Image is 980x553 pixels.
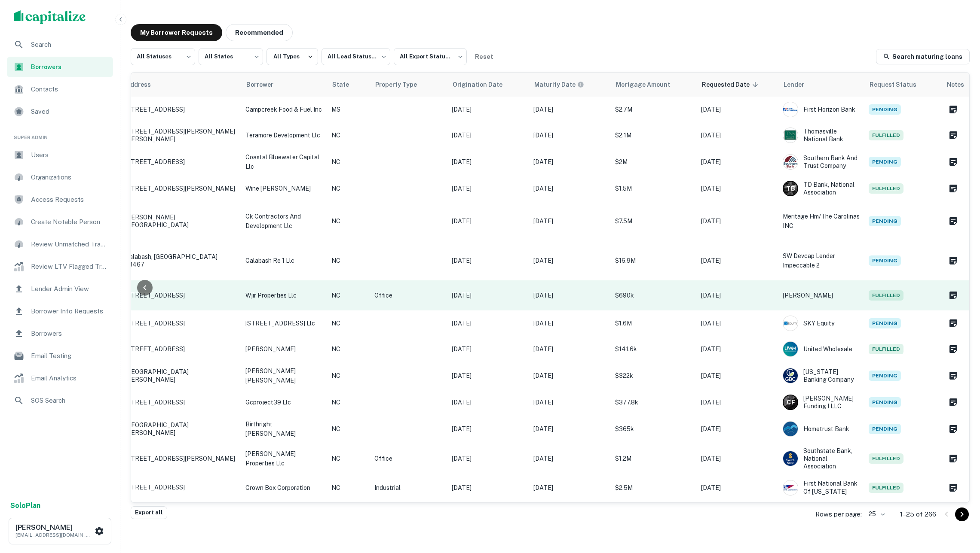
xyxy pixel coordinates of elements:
img: capitalize-logo.png [14,10,86,24]
th: Borrower [241,73,327,97]
span: Pending [869,318,901,328]
p: [DATE] [701,454,774,463]
p: coastal bluewater capital llc [245,152,323,171]
p: [DATE] [533,157,606,167]
p: $2.5M [615,483,692,492]
p: [STREET_ADDRESS][PERSON_NAME][PERSON_NAME] [125,128,237,143]
p: $377.8k [615,398,692,407]
a: Contacts [7,79,113,100]
div: Create Notable Person [7,212,113,232]
span: Users [31,150,108,160]
img: picture [783,480,798,495]
a: Search [7,34,113,55]
p: $2.1M [615,131,692,140]
span: Borrowers [31,62,108,72]
p: [STREET_ADDRESS] [125,398,237,406]
div: Maturity dates displayed may be estimated. Please contact the lender for the most accurate maturi... [534,80,584,89]
p: [DATE] [701,105,774,114]
a: Email Analytics [7,368,113,389]
img: picture [783,155,798,169]
p: C F [787,398,795,407]
p: [DATE] [533,344,606,354]
p: wine [PERSON_NAME] [245,184,323,193]
a: Users [7,145,113,165]
a: Search maturing loans [876,49,970,64]
p: [DATE] [701,256,774,265]
span: Pending [869,157,901,167]
p: $690k [615,291,692,300]
p: [PERSON_NAME] properties llc [245,449,323,468]
button: Create a note for this borrower request [946,254,961,267]
p: [STREET_ADDRESS] [125,345,237,353]
div: Access Requests [7,189,113,210]
span: Origination Date [453,79,514,90]
p: [DATE] [701,184,774,193]
img: picture [783,342,798,356]
div: SOS Search [7,390,113,411]
p: $1.6M [615,319,692,328]
p: [PERSON_NAME] [783,291,860,300]
div: Borrowers [7,323,113,344]
div: Southstate Bank, National Association [783,447,860,471]
a: Organizations [7,167,113,188]
p: [DATE] [452,371,525,380]
span: Review LTV Flagged Transactions [31,261,108,272]
p: NC [331,157,366,167]
a: Saved [7,101,113,122]
span: Create Notable Person [31,217,108,227]
p: [PERSON_NAME] [245,344,323,354]
p: [DATE] [452,105,525,114]
p: NC [331,131,366,140]
p: [DATE] [452,344,525,354]
p: Rows per page: [815,509,862,520]
p: [DATE] [701,483,774,492]
span: Request Status [870,79,928,90]
span: Notes [947,79,965,90]
div: United Wholesale [783,341,860,357]
p: [STREET_ADDRESS] llc [245,319,323,328]
p: [DATE] [533,105,606,114]
p: NC [331,398,366,407]
span: Pending [869,397,901,407]
div: Hometrust Bank [783,421,860,437]
span: Pending [869,216,901,226]
p: Industrial [374,483,443,492]
p: Office [374,291,443,300]
p: NC [331,424,366,434]
p: [EMAIL_ADDRESS][DOMAIN_NAME] [15,531,93,539]
span: Pending [869,104,901,115]
span: Contacts [31,84,108,94]
p: [DATE] [701,216,774,226]
p: [DATE] [701,371,774,380]
p: crown box corporation [245,483,323,492]
span: Borrower Info Requests [31,306,108,316]
button: Create a note for this borrower request [946,155,961,168]
p: [DATE] [452,157,525,167]
span: Search [31,39,108,50]
p: [STREET_ADDRESS] [125,483,237,491]
p: T B [786,184,795,193]
p: [DATE] [533,424,606,434]
p: $16.9M [615,256,692,265]
p: [DATE] [452,483,525,492]
p: [DATE] [533,184,606,193]
button: Create a note for this borrower request [946,215,961,228]
a: Lender Admin View [7,279,113,299]
p: [STREET_ADDRESS] [125,319,237,327]
iframe: Chat Widget [937,484,980,526]
p: [DATE] [533,216,606,226]
p: NC [331,319,366,328]
p: [STREET_ADDRESS][PERSON_NAME] [125,455,237,462]
th: Request Status [864,73,942,97]
div: Review LTV Flagged Transactions [7,256,113,277]
th: State [327,73,370,97]
span: Fulfilled [869,483,903,493]
span: State [332,79,360,90]
h6: [PERSON_NAME] [15,524,93,531]
p: [DATE] [452,291,525,300]
div: Southern Bank And Trust Company [783,154,860,170]
p: $2.7M [615,105,692,114]
div: TD Bank, National Association [783,181,860,196]
button: Create a note for this borrower request [946,182,961,195]
p: [DATE] [452,398,525,407]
